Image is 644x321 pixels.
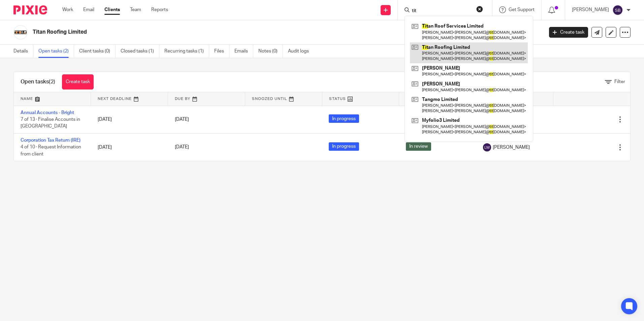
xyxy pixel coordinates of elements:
a: Annual Accounts - Bright [21,110,74,115]
h1: Open tasks [21,78,55,85]
span: 7 of 13 · Finalise Accounts in [GEOGRAPHIC_DATA] [21,117,80,129]
td: [DATE] [91,106,168,133]
td: [DATE] [91,133,168,161]
a: Details [13,45,33,58]
a: Open tasks (2) [38,45,74,58]
a: Reports [151,6,168,13]
a: Files [214,45,229,58]
span: [PERSON_NAME] [493,144,530,151]
a: Notes (0) [258,45,283,58]
a: Emails [234,45,253,58]
span: [DATE] [175,145,189,150]
a: Clients [104,6,120,13]
img: svg%3E [483,143,491,151]
span: Filter [614,79,625,84]
a: Audit logs [288,45,314,58]
a: Corporation Tax Return (IRE) [21,138,80,143]
a: Recurring tasks (1) [164,45,209,58]
span: [DATE] [175,117,189,122]
a: Client tasks (0) [79,45,116,58]
a: Create task [549,27,588,38]
a: Email [83,6,94,13]
span: Status [329,97,346,101]
span: In progress [329,142,359,151]
a: Work [62,6,73,13]
span: Snoozed Until [252,97,287,101]
a: Team [130,6,141,13]
span: Get Support [509,7,535,12]
p: [PERSON_NAME] [572,6,609,13]
span: (2) [49,79,55,84]
a: Create task [62,74,94,90]
img: Pixie [13,5,47,14]
span: 4 of 10 · Request Information from client [21,145,81,157]
span: In review [406,142,431,151]
h2: Titan Roofing Limited [33,29,438,36]
span: In progress [329,114,359,123]
input: Search [411,8,472,14]
img: svg%3E [612,5,623,15]
img: titan_roofing_logo.jpg [13,25,28,39]
button: Clear [476,6,483,12]
a: Closed tasks (1) [121,45,159,58]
